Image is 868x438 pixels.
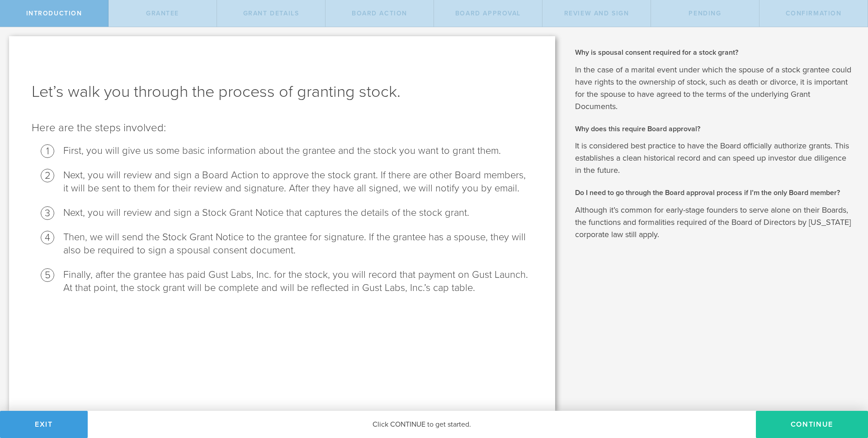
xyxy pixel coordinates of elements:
div: Click CONTINUE to get started. [88,411,756,438]
li: Next, you will review and sign a Board Action to approve the stock grant. If there are other Boar... [63,169,533,195]
h1: Let’s walk you through the process of granting stock. [32,81,533,103]
button: Continue [756,411,868,438]
span: Board Action [352,10,407,17]
span: Grantee [146,10,179,17]
h2: Why is spousal consent required for a stock grant? [575,48,854,57]
iframe: Chat Widget [823,367,868,411]
span: Board Approval [455,10,521,17]
h2: Do I need to go through the Board approval process if I’m the only Board member? [575,188,854,198]
li: Finally, after the grantee has paid Gust Labs, Inc. for the stock, you will record that payment o... [63,268,533,295]
span: Confirmation [786,10,842,17]
p: Although it’s common for early-stage founders to serve alone on their Boards, the functions and f... [575,204,854,241]
li: First, you will give us some basic information about the grantee and the stock you want to grant ... [63,144,533,157]
p: In the case of a marital event under which the spouse of a stock grantee could have rights to the... [575,64,854,113]
h2: Why does this require Board approval? [575,124,854,134]
p: Here are the steps involved: [32,121,533,135]
p: It is considered best practice to have the Board officially authorize grants. This establishes a ... [575,140,854,176]
li: Then, we will send the Stock Grant Notice to the grantee for signature. If the grantee has a spou... [63,231,533,257]
span: Grant Details [243,10,299,17]
span: Review and Sign [564,10,629,17]
span: Pending [689,10,721,17]
span: Introduction [26,10,82,17]
li: Next, you will review and sign a Stock Grant Notice that captures the details of the stock grant. [63,206,533,219]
